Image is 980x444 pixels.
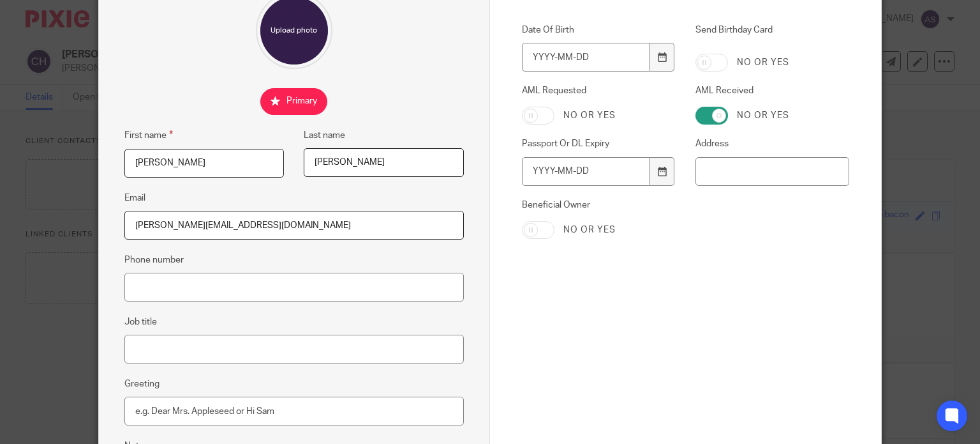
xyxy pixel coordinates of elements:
label: First name [124,128,173,142]
label: No or yes [563,224,616,236]
label: No or yes [737,56,789,69]
label: Email [124,192,145,204]
input: YYYY-MM-DD [522,157,650,186]
label: Address [695,137,849,150]
input: e.g. Dear Mrs. Appleseed or Hi Sam [124,397,464,425]
input: YYYY-MM-DD [522,43,650,72]
label: Beneficial Owner [522,199,676,211]
label: Date Of Birth [522,24,676,36]
label: Phone number [124,254,184,266]
label: Passport Or DL Expiry [522,137,676,150]
label: AML Received [695,84,849,97]
label: No or yes [737,109,789,122]
label: Job title [124,316,157,328]
label: No or yes [563,109,616,122]
label: AML Requested [522,84,676,97]
label: Last name [304,129,345,142]
label: Send Birthday Card [695,24,849,44]
label: Greeting [124,378,160,390]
